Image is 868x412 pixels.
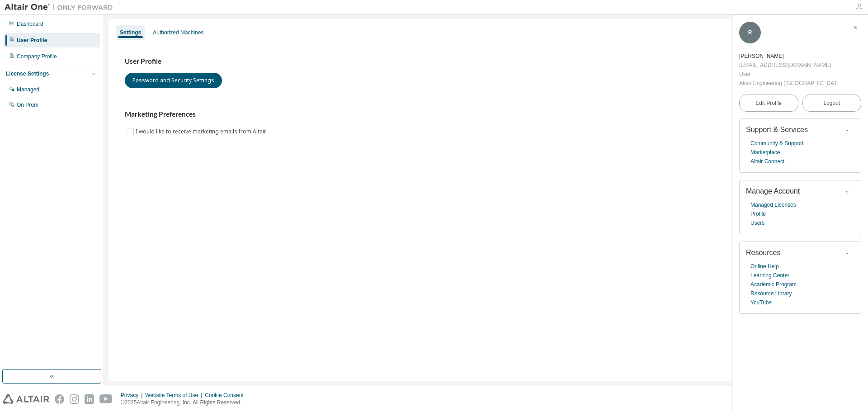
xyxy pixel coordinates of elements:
[823,99,840,108] span: Logout
[739,95,798,112] a: Edit Profile
[746,187,800,195] span: Manage Account
[145,392,205,399] div: Website Terms of Use
[802,95,862,112] button: Logout
[750,271,789,280] a: Learning Center
[3,394,49,404] img: altair_logo.svg
[99,394,113,404] img: youtube.svg
[739,70,837,79] div: User
[750,157,784,166] a: Altair Connect
[748,29,752,36] span: R
[85,394,94,404] img: linkedin.svg
[17,53,57,60] div: Company Profile
[755,99,782,107] span: Edit Profile
[6,70,49,77] div: License Settings
[125,73,222,88] button: Password and Security Settings
[750,148,780,157] a: Marketplace
[750,209,766,218] a: Profile
[750,200,796,209] a: Managed Licenses
[125,110,847,119] h3: Marketing Preferences
[17,20,43,28] div: Dashboard
[739,79,837,88] div: Altair Engineering ([GEOGRAPHIC_DATA]), Ltd.
[750,139,803,148] a: Community & Support
[205,392,249,399] div: Cookie Consent
[55,394,64,404] img: facebook.svg
[17,37,47,44] div: User Profile
[739,52,837,61] div: Rob Ford
[153,29,203,36] div: Authorized Machines
[120,29,141,36] div: Settings
[125,57,847,66] h3: User Profile
[70,394,79,404] img: instagram.svg
[739,61,837,70] div: [EMAIL_ADDRESS][DOMAIN_NAME]
[121,392,145,399] div: Privacy
[746,249,780,256] span: Resources
[750,298,772,307] a: YouTube
[750,289,792,298] a: Resource Library
[750,218,764,227] a: Users
[136,126,268,137] label: I would like to receive marketing emails from Altair
[750,262,779,271] a: Online Help
[17,86,39,93] div: Managed
[121,399,249,407] p: © 2025 Altair Engineering, Inc. All Rights Reserved.
[746,126,808,133] span: Support & Services
[750,280,797,289] a: Academic Program
[5,3,118,12] img: Altair One
[17,101,38,109] div: On Prem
